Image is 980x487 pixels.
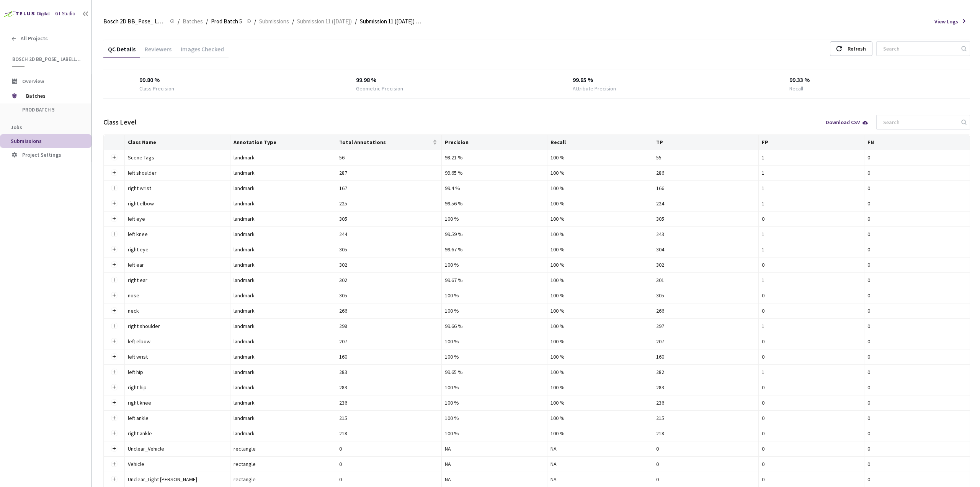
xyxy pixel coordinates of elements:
div: 100 % [550,276,650,284]
span: Bosch 2D BB_Pose_ Labelling (2025) [103,17,165,26]
div: Refresh [848,42,866,56]
div: 100 % [550,153,650,162]
div: Reviewers [140,45,176,58]
div: 0 [762,460,861,468]
div: 0 [867,322,967,330]
div: 0 [762,383,861,392]
div: NA [550,460,650,468]
div: rectangle [234,444,333,453]
button: Expand row [111,461,117,467]
div: 0 [867,245,967,254]
div: 0 [867,215,967,223]
div: Scene Tags [128,153,212,162]
th: Class Name [125,135,230,150]
div: 99.4 % [445,184,544,192]
div: 0 [339,460,438,468]
div: 0 [762,444,861,453]
div: left ankle [128,414,212,422]
div: 100 % [550,245,650,254]
div: 305 [656,291,755,300]
div: 287 [339,169,438,177]
div: 0 [762,215,861,223]
div: 305 [339,291,438,300]
div: Unclear_Vehicle [128,444,212,453]
div: 100 % [445,261,544,269]
div: landmark [234,276,333,284]
span: Submission 11 ([DATE]) [297,17,352,26]
div: 0 [762,261,861,269]
div: 100 % [445,414,544,422]
div: 0 [867,414,967,422]
div: 100 % [445,398,544,407]
button: Expand row [111,246,117,253]
input: Search [879,42,960,56]
div: landmark [234,215,333,223]
div: 100 % [550,215,650,223]
div: 244 [339,230,438,238]
button: Expand row [111,400,117,406]
div: 0 [867,261,967,269]
div: 99.67 % [445,245,544,254]
div: landmark [234,414,333,422]
div: GT Studio [55,10,75,18]
div: 0 [762,475,861,484]
span: Total Annotations [339,139,431,145]
div: 100 % [550,291,650,300]
div: Download CSV [826,120,869,125]
button: Expand row [111,323,117,329]
div: 167 [339,184,438,192]
button: Expand row [111,415,117,421]
div: right wrist [128,184,212,192]
div: 297 [656,322,755,330]
div: 305 [339,215,438,223]
div: landmark [234,245,333,254]
div: 160 [339,353,438,361]
div: landmark [234,322,333,330]
div: 0 [762,414,861,422]
div: 218 [656,429,755,438]
div: 243 [656,230,755,238]
div: 56 [339,153,438,162]
div: right ear [128,276,212,284]
div: 100 % [550,230,650,238]
div: 0 [762,337,861,346]
div: Class Precision [139,85,174,92]
div: 283 [656,383,755,392]
div: right ankle [128,429,212,438]
button: Expand row [111,216,117,222]
div: 0 [867,169,967,177]
th: Recall [547,135,653,150]
th: FN [864,135,970,150]
div: left hip [128,368,212,376]
span: Project Settings [22,151,61,158]
div: QC Details [103,45,140,58]
div: 1 [762,153,861,162]
div: NA [550,444,650,453]
button: Expand row [111,308,117,314]
div: 1 [762,169,861,177]
button: Expand row [111,262,117,268]
div: 286 [656,169,755,177]
div: 0 [867,429,967,438]
span: View Logs [934,18,958,25]
div: 0 [656,460,755,468]
div: 100 % [445,291,544,300]
div: 0 [867,353,967,361]
div: 99.66 % [445,322,544,330]
span: Batches [26,88,78,103]
div: 100 % [550,261,650,269]
div: 98.21 % [445,153,544,162]
div: left wrist [128,353,212,361]
div: 100 % [550,414,650,422]
div: 0 [762,291,861,300]
div: 99.56 % [445,199,544,208]
div: landmark [234,429,333,438]
div: 225 [339,199,438,208]
div: Vehicle [128,460,212,468]
div: 236 [339,398,438,407]
div: Attribute Precision [573,85,616,92]
div: 282 [656,368,755,376]
div: landmark [234,169,333,177]
div: 298 [339,322,438,330]
button: Expand row [111,154,117,161]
